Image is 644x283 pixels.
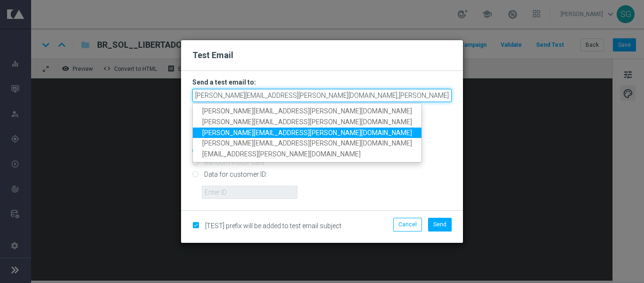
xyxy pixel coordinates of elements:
[202,186,297,199] input: Enter ID
[193,149,421,160] a: [EMAIL_ADDRESS][PERSON_NAME][DOMAIN_NAME]
[202,151,361,158] span: [EMAIL_ADDRESS][PERSON_NAME][DOMAIN_NAME]
[192,50,452,61] h2: Test Email
[202,129,412,137] span: [PERSON_NAME][EMAIL_ADDRESS][PERSON_NAME][DOMAIN_NAME]
[193,117,421,128] a: [PERSON_NAME][EMAIL_ADDRESS][PERSON_NAME][DOMAIN_NAME]
[433,221,446,228] span: Send
[202,118,412,126] span: [PERSON_NAME][EMAIL_ADDRESS][PERSON_NAME][DOMAIN_NAME]
[193,128,421,138] a: [PERSON_NAME][EMAIL_ADDRESS][PERSON_NAME][DOMAIN_NAME]
[202,140,412,147] span: [PERSON_NAME][EMAIL_ADDRESS][PERSON_NAME][DOMAIN_NAME]
[428,218,452,231] button: Send
[393,218,422,231] button: Cancel
[192,78,452,86] h3: Send a test email to:
[193,106,421,117] a: [PERSON_NAME][EMAIL_ADDRESS][PERSON_NAME][DOMAIN_NAME]
[193,138,421,149] a: [PERSON_NAME][EMAIL_ADDRESS][PERSON_NAME][DOMAIN_NAME]
[202,107,412,115] span: [PERSON_NAME][EMAIL_ADDRESS][PERSON_NAME][DOMAIN_NAME]
[205,222,341,230] span: [TEST] prefix will be added to test email subject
